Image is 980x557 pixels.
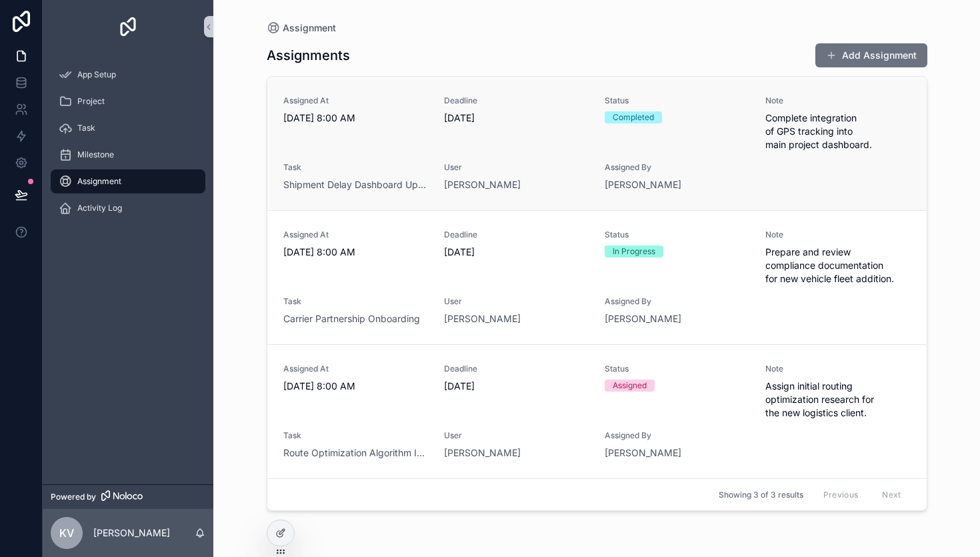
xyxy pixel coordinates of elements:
[93,526,170,540] p: [PERSON_NAME]
[117,16,139,37] img: App logo
[605,95,749,106] span: Status
[283,446,428,460] a: Route Optimization Algorithm Integration
[765,95,910,106] span: Note
[815,43,927,67] button: Add Assignment
[43,53,213,237] div: scrollable content
[605,229,749,240] span: Status
[605,178,681,191] a: [PERSON_NAME]
[283,178,428,191] a: Shipment Delay Dashboard Update
[765,229,910,240] span: Note
[613,111,654,123] div: Completed
[51,143,205,167] a: Milestone
[283,364,428,374] span: Assigned At
[51,116,205,140] a: Task
[77,149,114,160] span: Milestone
[444,364,589,374] span: Deadline
[51,169,205,193] a: Assignment
[444,245,589,259] span: [DATE]
[283,162,428,173] span: Task
[765,245,910,286] span: Prepare and review compliance documentation for new vehicle fleet addition.
[283,296,428,307] span: Task
[444,178,521,191] a: [PERSON_NAME]
[267,46,350,65] h1: Assignments
[283,95,428,106] span: Assigned At
[283,430,428,441] span: Task
[51,63,205,87] a: App Setup
[719,490,803,500] span: Showing 3 of 3 results
[267,210,927,344] a: Assigned At[DATE] 8:00 AMDeadline[DATE]StatusIn ProgressNotePrepare and review compliance documen...
[605,312,681,326] a: [PERSON_NAME]
[283,21,336,35] span: Assignment
[51,492,96,502] span: Powered by
[51,89,205,113] a: Project
[605,364,749,374] span: Status
[77,203,122,213] span: Activity Log
[444,229,589,240] span: Deadline
[77,69,116,80] span: App Setup
[444,312,521,326] a: [PERSON_NAME]
[283,380,428,393] span: [DATE] 8:00 AM
[444,95,589,106] span: Deadline
[605,446,681,460] a: [PERSON_NAME]
[267,77,927,210] a: Assigned At[DATE] 8:00 AMDeadline[DATE]StatusCompletedNoteComplete integration of GPS tracking in...
[267,21,336,35] a: Assignment
[444,380,589,393] span: [DATE]
[444,162,589,173] span: User
[765,111,910,151] span: Complete integration of GPS tracking into main project dashboard.
[51,196,205,220] a: Activity Log
[283,312,420,326] a: Carrier Partnership Onboarding
[765,364,910,374] span: Note
[283,111,428,125] span: [DATE] 8:00 AM
[605,296,749,307] span: Assigned By
[59,525,74,541] span: KV
[444,111,589,125] span: [DATE]
[43,484,213,509] a: Powered by
[444,446,521,460] a: [PERSON_NAME]
[77,123,95,133] span: Task
[444,430,589,441] span: User
[613,245,655,257] div: In Progress
[613,380,647,392] div: Assigned
[605,162,749,173] span: Assigned By
[77,176,121,187] span: Assignment
[605,430,749,441] span: Assigned By
[765,380,910,420] span: Assign initial routing optimization research for the new logistics client.
[77,96,105,107] span: Project
[444,296,589,307] span: User
[267,344,927,478] a: Assigned At[DATE] 8:00 AMDeadline[DATE]StatusAssignedNoteAssign initial routing optimization rese...
[283,245,428,259] span: [DATE] 8:00 AM
[283,229,428,240] span: Assigned At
